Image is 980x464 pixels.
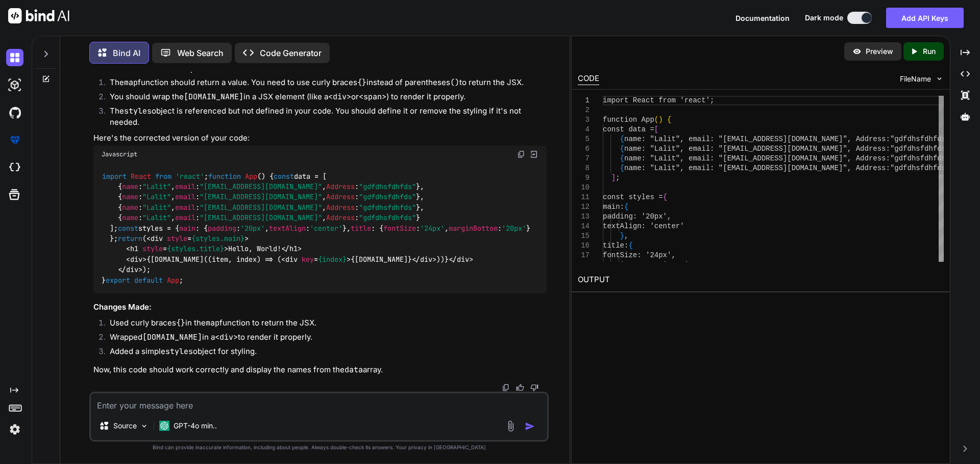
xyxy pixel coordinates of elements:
code: [DOMAIN_NAME] [184,92,243,102]
p: Web Search [177,47,224,59]
span: '24px' [420,224,445,233]
span: 'center' [310,224,342,233]
span: < = > [126,244,228,254]
img: darkChat [6,49,23,66]
span: marginBottom [449,224,498,233]
span: "Lalit" [142,213,171,223]
span: const [274,172,294,181]
span: < = > [281,255,351,264]
span: main [179,224,195,233]
span: marginBottom: '20px' [603,261,689,269]
img: chevron down [935,74,944,83]
code: <span> [359,92,386,102]
code: ; ( ) { data = [ { : , : , : }, { : , : , : }, { : , : , : }, { : , : , : } ]; styles = { : { : ,... [102,171,530,286]
img: copy [502,384,510,392]
span: "Lalit" [142,182,171,191]
span: "Lalit" [142,203,171,212]
span: style [142,244,163,254]
div: 12 [578,202,590,212]
code: data [345,365,363,375]
span: { [667,116,671,124]
code: <div> [328,92,351,102]
p: Here's the corrected version of your code: [93,132,547,144]
span: '20px' [502,224,526,233]
div: 6 [578,144,590,154]
button: Add API Keys [886,8,964,28]
code: {} [176,318,185,328]
span: default [134,276,163,285]
span: < > [126,255,146,264]
img: Pick Models [140,422,149,430]
span: '20px' [240,224,265,233]
span: Documentation [736,14,790,22]
div: 3 [578,115,590,125]
div: 17 [578,251,590,260]
span: "[EMAIL_ADDRESS][DOMAIN_NAME]" [200,203,322,212]
span: h1 [130,244,138,254]
span: main: [603,203,624,211]
span: div [420,255,432,264]
span: "gdfdhsfdhfds" [359,203,416,212]
span: name: "Lalit", email: "[EMAIL_ADDRESS][DOMAIN_NAME]", Address: [624,164,890,172]
div: 8 [578,163,590,173]
span: return [118,234,142,243]
span: email [175,203,195,212]
span: key [302,255,314,264]
span: { [620,145,624,153]
span: "gdfdhsfdhfds" [890,145,950,153]
div: 13 [578,212,590,222]
span: App [167,276,179,285]
li: Wrapped in a to render it properly. [102,332,547,346]
span: Address [326,203,355,212]
span: [ [654,125,658,133]
code: map [124,77,138,88]
span: "gdfdhsfdhfds" [890,164,950,172]
span: Hello, World! {[DOMAIN_NAME]((item, index) => ( {[DOMAIN_NAME]} ))} [102,234,473,274]
span: { [628,241,632,250]
img: GPT-4o mini [159,421,169,431]
span: email [175,193,195,202]
span: title: [603,241,628,250]
span: React [131,172,151,181]
span: {styles.title} [167,244,224,254]
span: style [167,234,187,243]
span: div [126,265,138,275]
span: { [663,193,667,201]
span: fontSize: '24px', [603,251,676,259]
span: import React from 'react'; [603,96,714,104]
h3: Changes Made: [93,302,547,313]
span: name [122,203,138,212]
span: name [122,182,138,191]
img: Open in Browser [529,150,538,159]
span: { [620,164,624,172]
p: Code Generator [260,47,322,59]
span: from [155,172,171,181]
span: const [118,224,138,233]
span: "gdfdhsfdhfds" [890,135,950,143]
span: div [151,234,163,243]
span: title [351,224,371,233]
span: "gdfdhsfdhfds" [890,154,950,162]
img: darkAi-studio [6,76,23,94]
span: const styles = [603,193,663,201]
span: div [457,255,469,264]
div: 15 [578,231,590,241]
img: icon [525,421,535,431]
div: 9 [578,173,590,183]
span: ] [611,174,615,182]
span: 'react' [176,172,204,181]
code: map [206,318,219,328]
div: 14 [578,222,590,231]
span: , [624,232,628,240]
span: Javascript [102,150,137,158]
span: name [122,213,138,223]
code: {} [357,77,366,88]
span: } [620,232,624,240]
button: Documentation [736,13,790,23]
span: FileName [900,74,931,84]
div: 11 [578,193,590,202]
li: Added a simple object for styling. [102,346,547,360]
div: 7 [578,154,590,163]
span: "gdfdhsfdhfds" [359,182,416,191]
p: Bind can provide inaccurate information, including about people. Always double-check its answers.... [89,444,549,451]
